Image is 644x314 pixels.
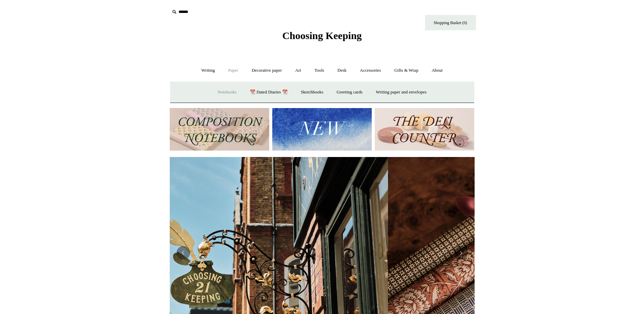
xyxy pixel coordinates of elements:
[272,108,372,151] img: New.jpg__PID:f73bdf93-380a-4a35-bcfe-7823039498e1
[331,62,353,80] a: Desk
[211,83,243,101] a: Notebooks
[295,83,329,101] a: Sketchbooks
[244,83,293,101] a: 📆 Dated Diaries 📆
[425,15,476,30] a: Shopping Basket (0)
[375,108,474,151] img: The Deli Counter
[222,62,244,80] a: Paper
[454,246,468,260] button: Next
[354,62,387,80] a: Accessories
[425,62,449,80] a: About
[170,108,269,151] img: 202302 Composition ledgers.jpg__PID:69722ee6-fa44-49dd-a067-31375e5d54ec
[388,62,424,80] a: Gifts & Wrap
[308,62,330,80] a: Tools
[245,62,288,80] a: Decorative paper
[370,83,433,101] a: Writing paper and envelopes
[282,30,362,41] span: Choosing Keeping
[289,62,307,80] a: Art
[195,62,221,80] a: Writing
[177,246,190,260] button: Previous
[282,35,362,40] a: Choosing Keeping
[331,83,369,101] a: Greeting cards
